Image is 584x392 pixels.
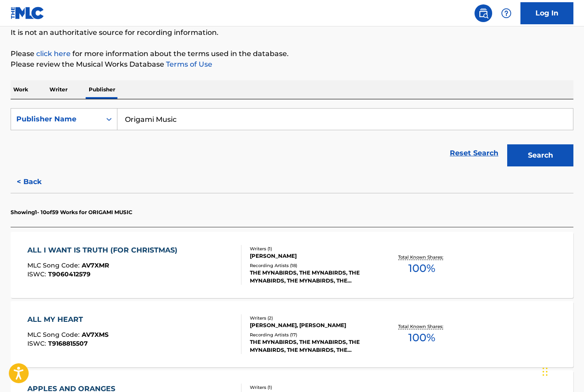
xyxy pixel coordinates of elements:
[445,143,503,163] a: Reset Search
[398,323,445,330] p: Total Known Shares:
[398,254,445,260] p: Total Known Shares:
[250,338,375,354] div: THE MYNABIRDS, THE MYNABIRDS, THE MYNABIRDS, THE MYNABIRDS, THE MYNABIRDS
[11,208,132,216] p: Showing 1 - 10 of 59 Works for ORIGAMI MUSIC
[48,339,88,347] span: T9168815507
[250,321,375,329] div: [PERSON_NAME], [PERSON_NAME]
[11,171,64,193] button: < Back
[16,114,96,124] div: Publisher Name
[11,301,573,367] a: ALL MY HEARTMLC Song Code:AV7XMSISWC:T9168815507Writers (2)[PERSON_NAME], [PERSON_NAME]Recording ...
[250,269,375,285] div: THE MYNABIRDS, THE MYNABIRDS, THE MYNABIRDS, THE MYNABIRDS, THE MYNABIRDS
[27,245,182,256] div: ALL I WANT IS TRUTH (FOR CHRISTMAS)
[48,270,90,278] span: T9060412579
[11,59,573,70] p: Please review the Musical Works Database
[82,261,109,269] span: AV7XMR
[36,49,71,58] a: click here
[27,339,48,347] span: ISWC :
[11,7,45,19] img: MLC Logo
[543,358,548,385] div: Drag
[250,262,375,269] div: Recording Artists ( 18 )
[507,144,573,166] button: Search
[250,315,375,321] div: Writers ( 2 )
[27,314,109,325] div: ALL MY HEART
[408,260,435,276] span: 100 %
[27,261,82,269] span: MLC Song Code :
[11,49,573,59] p: Please for more information about the terms used in the database.
[520,2,573,24] a: Log In
[27,331,82,339] span: MLC Song Code :
[47,80,70,99] p: Writer
[11,108,573,171] form: Search Form
[250,245,375,252] div: Writers ( 1 )
[497,4,515,22] div: Help
[11,27,573,38] p: It is not an authoritative source for recording information.
[164,60,212,68] a: Terms of Use
[11,80,31,99] p: Work
[250,332,375,338] div: Recording Artists ( 17 )
[478,8,489,19] img: search
[408,330,435,346] span: 100 %
[250,252,375,260] div: [PERSON_NAME]
[86,80,118,99] p: Publisher
[250,384,375,391] div: Writers ( 1 )
[540,350,584,392] iframe: Chat Widget
[27,270,48,278] span: ISWC :
[501,8,512,19] img: help
[82,331,109,339] span: AV7XMS
[475,4,492,22] a: Public Search
[11,232,573,298] a: ALL I WANT IS TRUTH (FOR CHRISTMAS)MLC Song Code:AV7XMRISWC:T9060412579Writers (1)[PERSON_NAME]Re...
